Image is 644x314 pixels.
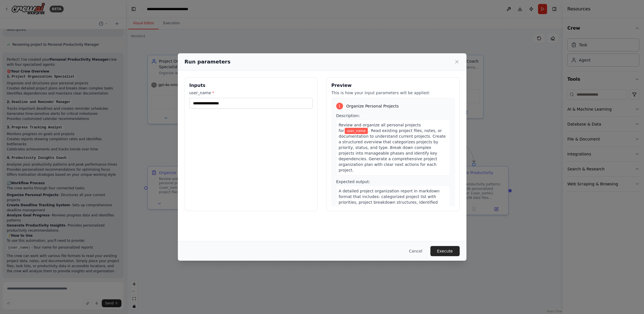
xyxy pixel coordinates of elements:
[331,90,455,96] p: This is how your input parameters will be applied:
[339,189,440,216] span: A detailed project organization report in markdown format that includes: categorized project list...
[339,123,421,133] span: Review and organize all personal projects for
[346,103,399,109] span: Organize Personal Projects
[189,90,313,96] label: user_name
[345,128,368,134] span: Variable: user_name
[404,246,427,256] button: Cancel
[336,103,343,109] div: 1
[336,113,360,118] span: Description:
[331,82,455,89] h3: Preview
[339,128,446,172] span: . Read existing project files, notes, or documentation to understand current projects. Create a s...
[430,246,460,256] button: Execute
[189,82,313,89] h3: Inputs
[336,179,370,184] span: Expected output:
[185,58,231,66] h2: Run parameters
